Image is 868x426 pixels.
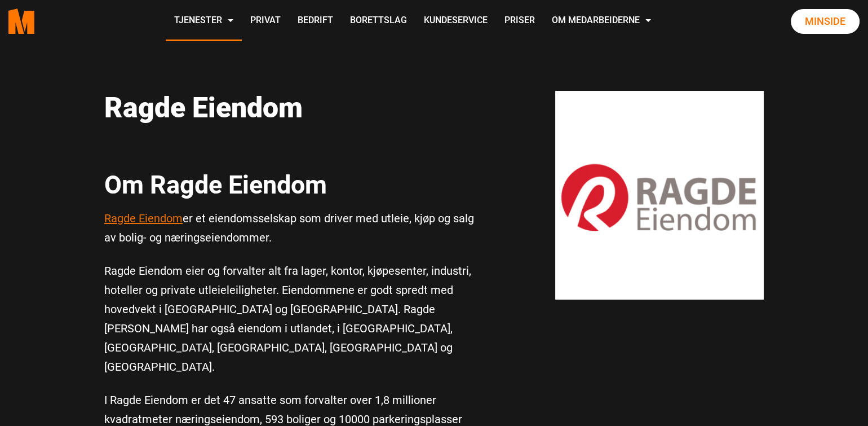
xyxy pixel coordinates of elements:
a: Privat [242,1,289,41]
a: Kundeservice [415,1,496,41]
a: Minside [791,9,860,34]
a: Bedrift [289,1,342,41]
img: Radge Eiendom Logo [555,91,764,300]
a: Om Medarbeiderne [543,1,659,41]
a: Ragde Eiendom [104,212,183,225]
a: Tjenester [166,1,242,41]
p: Ragde Eiendom [104,91,482,125]
p: er et eiendomsselskap som driver med utleie, kjøp og salg av bolig- og næringseiendommer. [104,209,482,247]
b: Om Ragde Eiendom [104,170,327,200]
p: Ragde Eiendom eier og forvalter alt fra lager, kontor, kjøpesenter, industri, hoteller og private... [104,261,482,376]
a: Priser [496,1,543,41]
a: Borettslag [342,1,415,41]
